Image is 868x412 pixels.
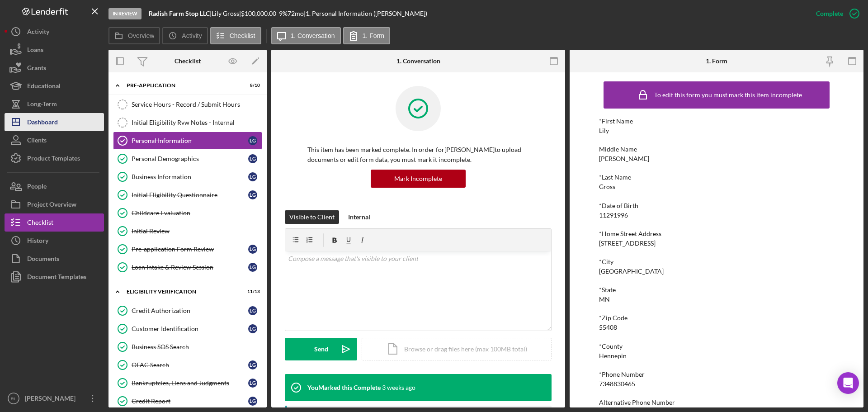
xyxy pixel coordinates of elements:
[599,118,834,125] div: *First Name
[5,195,104,213] button: Project Overview
[599,174,834,181] div: *Last Name
[599,155,649,162] div: [PERSON_NAME]
[5,213,104,232] button: Checklist
[394,170,442,188] div: Mark Incomplete
[599,127,609,134] div: Lily
[599,212,628,219] div: 11291996
[599,258,834,265] div: *City
[599,314,834,322] div: *Zip Code
[599,230,834,237] div: *Home Street Address
[599,399,834,406] div: Alternative Phone Number
[27,250,59,270] div: Documents
[132,101,262,108] div: Service Hours - Record / Submit Hours
[230,32,255,39] label: Checklist
[113,168,262,186] a: Business InformationLG
[271,27,341,44] button: 1. Conversation
[113,320,262,338] a: Customer IdentificationLG
[132,155,248,162] div: Personal Demographics
[27,113,58,133] div: Dashboard
[27,213,53,234] div: Checklist
[5,389,104,407] button: RL[PERSON_NAME]
[248,172,257,181] div: L G
[27,77,61,97] div: Educational
[599,380,635,388] div: 7348830465
[599,240,656,247] div: [STREET_ADDRESS]
[11,396,17,401] text: RL
[307,145,529,165] p: This item has been marked complete. In order for [PERSON_NAME] to upload documents or edit form d...
[132,119,262,126] div: Initial Eligibility Rvw Notes - Internal
[285,338,357,360] button: Send
[5,77,104,95] button: Educational
[27,23,49,43] div: Activity
[5,149,104,167] button: Product Templates
[132,264,248,271] div: Loan Intake & Review Session
[241,10,279,17] div: $100,000.00
[149,9,210,17] b: Radish Farm Stop LLC
[807,5,863,23] button: Complete
[314,338,328,360] div: Send
[344,210,375,224] button: Internal
[132,379,248,387] div: Bankruptcies, Liens and Judgments
[5,250,104,268] button: Documents
[348,210,370,224] div: Internal
[363,32,384,39] label: 1. Form
[127,289,237,294] div: Eligibility Verification
[5,131,104,149] button: Clients
[599,202,834,209] div: *Date of Birth
[182,32,202,39] label: Activity
[108,8,142,19] div: In Review
[113,95,262,114] a: Service Hours - Record / Submit Hours
[27,232,48,252] div: History
[382,384,415,391] time: 2025-08-08 18:49
[599,146,834,153] div: Middle Name
[5,177,104,195] button: People
[599,296,610,303] div: MN
[5,59,104,77] button: Grants
[27,95,57,115] div: Long-Term
[5,113,104,131] button: Dashboard
[132,325,248,332] div: Customer Identification
[5,268,104,286] button: Document Templates
[27,59,46,79] div: Grants
[288,10,304,17] div: 72 mo
[113,338,262,356] a: Business SOS Search
[654,91,802,99] div: To edit this form you must mark this item incomplete
[132,343,262,350] div: Business SOS Search
[5,23,104,41] button: Activity
[127,83,237,88] div: Pre-Application
[248,263,257,272] div: L G
[132,173,248,180] div: Business Information
[27,131,47,152] div: Clients
[396,57,440,65] div: 1. Conversation
[210,27,261,44] button: Checklist
[248,306,257,315] div: L G
[248,154,257,163] div: L G
[279,10,288,17] div: 9 %
[149,10,212,17] div: |
[162,27,208,44] button: Activity
[113,240,262,258] a: Pre-application Form ReviewLG
[307,384,381,391] div: You Marked this Complete
[113,150,262,168] a: Personal DemographicsLG
[837,372,859,394] div: Open Intercom Messenger
[5,41,104,59] button: Loans
[113,356,262,374] a: OFAC SearchLG
[244,289,260,294] div: 11 / 13
[248,245,257,254] div: L G
[706,57,727,65] div: 1. Form
[599,343,834,350] div: *County
[5,232,104,250] a: History
[113,302,262,320] a: Credit AuthorizationLG
[27,268,86,288] div: Document Templates
[113,392,262,410] a: Credit ReportLG
[27,195,76,216] div: Project Overview
[175,57,201,65] div: Checklist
